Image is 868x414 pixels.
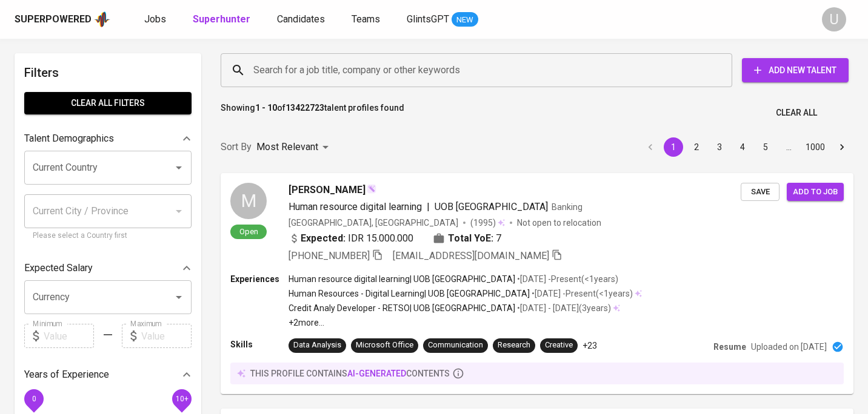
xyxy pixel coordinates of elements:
p: Skills [230,338,289,350]
span: 0 [32,395,36,403]
p: Please select a Country first [33,230,183,242]
img: app logo [94,10,110,28]
button: Go to page 4 [733,137,752,157]
b: Superhunter [193,13,250,25]
span: Jobs [144,13,166,25]
p: +23 [583,340,597,352]
div: Research [498,340,530,351]
p: this profile contains contents [250,367,450,379]
button: Add to job [787,183,844,202]
div: Microsoft Office [356,340,413,351]
p: • [DATE] - [DATE] ( 3 years ) [515,302,611,314]
div: M [230,183,267,219]
a: GlintsGPT NEW [407,12,478,27]
button: Go to next page [832,137,852,157]
b: Expected: [301,231,346,246]
button: Add New Talent [742,58,849,82]
b: 13422723 [285,103,324,113]
p: Human Resources - Digital Learning | UOB [GEOGRAPHIC_DATA] [289,287,530,300]
b: 1 - 10 [255,103,277,113]
nav: pagination navigation [639,137,853,157]
button: Go to page 3 [710,137,729,157]
a: Superpoweredapp logo [15,10,110,28]
span: [PHONE_NUMBER] [289,250,370,261]
div: Superpowered [15,13,92,27]
div: Creative [545,340,573,351]
div: Data Analysis [293,340,341,351]
div: U [822,7,846,31]
span: NEW [452,14,478,26]
button: Go to page 5 [756,137,775,157]
p: Uploaded on [DATE] [751,341,827,353]
span: Human resource digital learning [289,201,422,212]
div: Communication [428,340,483,351]
p: Experiences [230,273,289,285]
p: • [DATE] - Present ( <1 years ) [530,287,633,300]
div: (1995) [470,217,505,229]
button: Clear All filters [24,92,192,114]
h6: Filters [24,63,192,82]
span: [EMAIL_ADDRESS][DOMAIN_NAME] [393,250,549,261]
a: Candidates [277,12,327,27]
p: Expected Salary [24,261,93,275]
button: Open [170,159,187,176]
span: Open [235,226,263,237]
span: Clear All filters [34,96,182,111]
input: Value [141,324,192,348]
button: Save [741,183,780,202]
div: IDR 15.000.000 [289,231,413,246]
span: Candidates [277,13,325,25]
a: Jobs [144,12,169,27]
p: Talent Demographics [24,131,114,146]
span: Banking [552,202,583,212]
p: +2 more ... [289,317,642,329]
button: Go to page 2 [687,137,706,157]
img: magic_wand.svg [367,184,376,194]
p: • [DATE] - Present ( <1 years ) [515,273,618,285]
button: Open [170,289,187,306]
a: Teams [352,12,382,27]
div: Expected Salary [24,256,192,280]
span: UOB [GEOGRAPHIC_DATA] [435,201,548,212]
p: Years of Experience [24,367,109,382]
div: … [779,141,798,153]
p: Human resource digital learning | UOB [GEOGRAPHIC_DATA] [289,273,515,285]
span: 7 [496,231,501,246]
p: Resume [713,341,746,353]
div: [GEOGRAPHIC_DATA], [GEOGRAPHIC_DATA] [289,217,458,229]
div: Most Relevant [256,136,333,159]
span: Clear All [776,105,817,120]
button: page 1 [664,137,683,157]
span: Save [747,185,773,199]
span: Add to job [793,185,838,199]
div: Talent Demographics [24,126,192,151]
span: AI-generated [347,369,406,378]
span: GlintsGPT [407,13,449,25]
a: Superhunter [193,12,253,27]
a: MOpen[PERSON_NAME]Human resource digital learning|UOB [GEOGRAPHIC_DATA]Banking[GEOGRAPHIC_DATA], ... [221,173,853,394]
input: Value [44,324,94,348]
b: Total YoE: [448,231,493,246]
p: Sort By [221,140,252,154]
span: 10+ [175,395,188,403]
p: Credit Analy Developer - RETSO | UOB [GEOGRAPHIC_DATA] [289,302,515,314]
span: | [427,200,430,214]
span: [PERSON_NAME] [289,183,366,197]
span: Teams [352,13,380,25]
button: Clear All [771,102,822,124]
button: Go to page 1000 [802,137,829,157]
p: Not open to relocation [517,217,601,229]
span: Add New Talent [752,63,839,78]
p: Most Relevant [256,140,318,154]
p: Showing of talent profiles found [221,102,404,124]
div: Years of Experience [24,363,192,387]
